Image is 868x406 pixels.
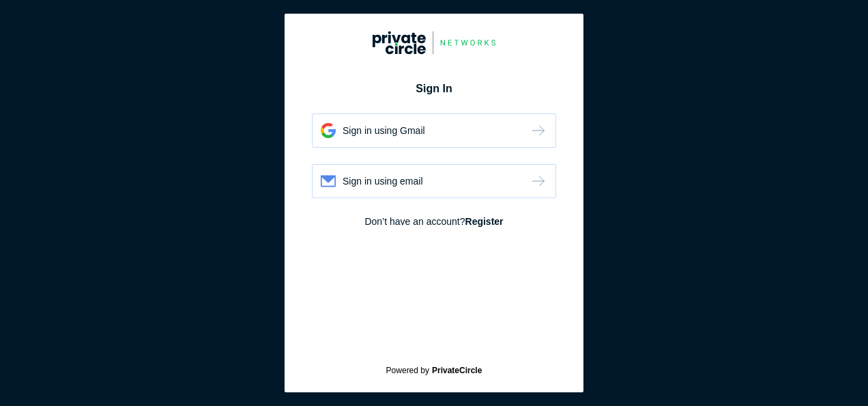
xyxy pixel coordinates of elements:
[465,216,504,227] strong: Register
[321,123,336,138] img: Google
[312,215,556,228] div: Don’t have an account?
[373,31,495,55] img: Google
[302,366,566,375] div: Powered by
[530,122,547,139] img: Google
[530,173,547,189] img: Google
[432,366,482,375] strong: PrivateCircle
[343,174,423,188] div: Sign in using email
[312,81,556,97] div: Sign In
[343,124,425,137] div: Sign in using Gmail
[321,175,336,187] img: Google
